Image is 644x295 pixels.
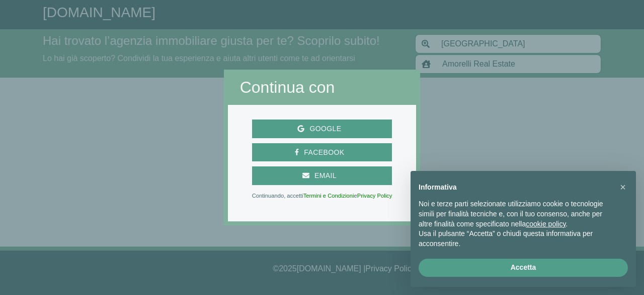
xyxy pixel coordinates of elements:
button: Facebook [252,143,392,162]
span: × [620,182,626,193]
button: Email [252,166,392,185]
h2: Continua con [240,78,405,97]
span: Facebook [299,146,349,159]
p: Noi e terze parti selezionate utilizziamo cookie o tecnologie simili per finalità tecniche e, con... [419,199,612,229]
span: Google [304,123,346,135]
a: Privacy Policy [357,193,392,199]
button: Chiudi questa informativa [615,179,631,195]
a: Termini e Condizioni [303,193,354,199]
p: Usa il pulsante “Accetta” o chiudi questa informativa per acconsentire. [419,229,612,249]
button: Google [252,120,392,138]
button: Accetta [419,259,628,277]
p: Continuando, accetti e [252,193,392,198]
h2: Informativa [419,183,612,192]
a: cookie policy - il link si apre in una nuova scheda [526,220,566,228]
span: Email [309,169,342,182]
